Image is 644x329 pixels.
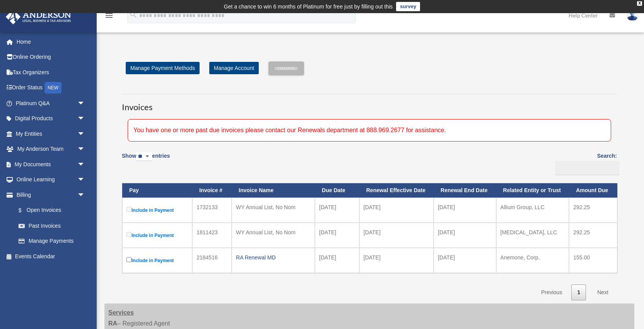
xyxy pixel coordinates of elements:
[5,172,97,188] a: Online Learningarrow_drop_down
[136,152,152,161] select: Showentries
[104,11,114,20] i: menu
[496,223,569,248] td: [MEDICAL_DATA], LLC
[315,198,359,223] td: [DATE]
[496,183,569,198] th: Related Entity or Trust: activate to sort column ascending
[209,62,259,74] a: Manage Account
[192,248,232,273] td: 2184516
[77,126,93,142] span: arrow_drop_down
[108,309,134,316] strong: Services
[126,205,188,215] label: Include in Payment
[315,248,359,273] td: [DATE]
[552,151,617,175] label: Search:
[359,198,434,223] td: [DATE]
[126,62,200,74] a: Manage Payment Methods
[5,111,97,126] a: Digital Productsarrow_drop_down
[77,172,93,188] span: arrow_drop_down
[192,198,232,223] td: 1732133
[434,223,496,248] td: [DATE]
[569,223,617,248] td: 292.25
[44,82,61,94] div: NEW
[236,227,311,238] div: WY Annual List, No Nom
[637,1,642,6] div: close
[5,141,97,157] a: My Anderson Teamarrow_drop_down
[569,183,617,198] th: Amount Due: activate to sort column ascending
[591,285,614,300] a: Next
[396,2,420,11] a: survey
[232,183,315,198] th: Invoice Name: activate to sort column ascending
[77,157,93,172] span: arrow_drop_down
[359,183,434,198] th: Renewal Effective Date: activate to sort column ascending
[108,320,117,327] strong: RA
[126,230,188,240] label: Include in Payment
[5,249,97,264] a: Events Calendar
[122,183,192,198] th: Pay: activate to sort column descending
[236,202,311,213] div: WY Annual List, No Nom
[434,198,496,223] td: [DATE]
[5,65,97,80] a: Tax Organizers
[535,285,568,300] a: Previous
[627,10,638,21] img: User Pic
[569,248,617,273] td: 155.00
[5,95,97,111] a: Platinum Q&Aarrow_drop_down
[359,223,434,248] td: [DATE]
[126,256,188,265] label: Include in Payment
[11,234,93,249] a: Manage Payments
[5,187,93,203] a: Billingarrow_drop_down
[122,151,170,169] label: Show entries
[224,2,393,11] div: Get a chance to win 6 months of Platinum for free just by filling out this
[77,111,93,127] span: arrow_drop_down
[129,10,138,19] i: search
[77,95,93,111] span: arrow_drop_down
[5,49,97,65] a: Online Ordering
[11,218,93,234] a: Past Invoices
[192,223,232,248] td: 1811423
[359,248,434,273] td: [DATE]
[104,14,114,20] a: menu
[496,248,569,273] td: Anemone, Corp.
[126,207,132,212] input: Include in Payment
[5,34,97,49] a: Home
[496,198,569,223] td: Allium Group, LLC
[315,223,359,248] td: [DATE]
[571,285,586,300] a: 1
[126,257,132,262] input: Include in Payment
[236,252,311,263] div: RA Renewal MD
[315,183,359,198] th: Due Date: activate to sort column ascending
[3,9,73,24] img: Anderson Advisors Platinum Portal
[128,119,611,141] div: You have one or more past due invoices please contact our Renewals department at 888.969.2677 for...
[77,187,93,203] span: arrow_drop_down
[5,126,97,141] a: My Entitiesarrow_drop_down
[5,157,97,172] a: My Documentsarrow_drop_down
[77,141,93,157] span: arrow_drop_down
[434,183,496,198] th: Renewal End Date: activate to sort column ascending
[192,183,232,198] th: Invoice #: activate to sort column ascending
[434,248,496,273] td: [DATE]
[569,198,617,223] td: 292.25
[122,94,617,113] h3: Invoices
[126,232,132,237] input: Include in Payment
[5,80,97,96] a: Order StatusNEW
[11,203,89,218] a: $Open Invoices
[555,161,620,176] input: Search:
[23,206,27,215] span: $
